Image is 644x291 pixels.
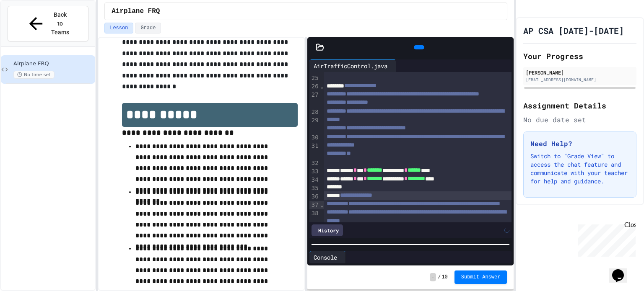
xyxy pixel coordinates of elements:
[309,193,320,201] div: 36
[461,274,501,281] span: Submit Answer
[530,139,629,149] h3: Need Help?
[526,77,634,83] div: [EMAIL_ADDRESS][DOMAIN_NAME]
[441,274,447,281] span: 10
[104,23,133,33] button: Lesson
[309,62,392,70] div: AirTrafficControl.java
[135,23,161,33] button: Grade
[309,201,320,209] div: 37
[523,100,636,111] h2: Assignment Details
[523,50,636,62] h2: Your Progress
[309,167,320,176] div: 33
[438,274,441,281] span: /
[574,221,636,257] iframe: chat widget
[309,176,320,184] div: 34
[51,10,70,37] span: Back to Teams
[609,258,636,283] iframe: chat widget
[309,91,320,108] div: 27
[8,6,88,41] button: Back to Teams
[454,270,507,284] button: Submit Answer
[309,74,320,82] div: 25
[530,152,629,185] p: Switch to "Grade View" to access the chat feature and communicate with your teacher for help and ...
[309,209,320,227] div: 38
[3,3,58,53] div: Chat with us now!Close
[309,116,320,134] div: 29
[523,115,636,125] div: No due date set
[13,60,93,67] span: Airplane FRQ
[523,25,624,36] h1: AP CSA [DATE]-[DATE]
[430,273,436,281] span: -
[309,59,396,72] div: AirTrafficControl.java
[309,82,320,91] div: 26
[309,108,320,116] div: 28
[309,134,320,142] div: 30
[309,184,320,193] div: 35
[309,253,341,262] div: Console
[309,142,320,159] div: 31
[465,263,512,283] div: Show display
[309,159,320,167] div: 32
[526,69,634,76] div: [PERSON_NAME]
[312,224,343,236] div: History
[112,6,160,16] span: Airplane FRQ
[13,71,55,79] span: No time set
[309,251,346,263] div: Console
[320,83,324,90] span: Fold line
[320,201,324,208] span: Fold line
